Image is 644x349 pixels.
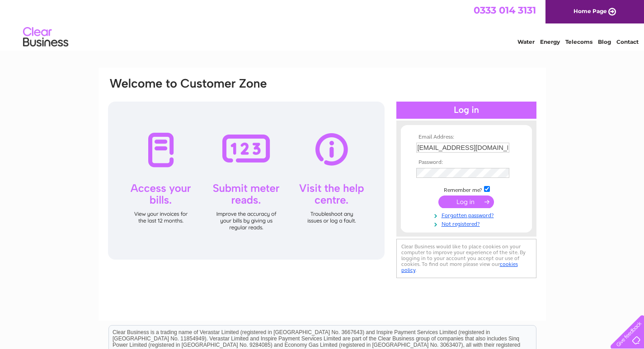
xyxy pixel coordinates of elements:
a: Contact [616,38,639,45]
a: Water [517,38,535,45]
input: Submit [438,195,494,208]
a: cookies policy [401,261,518,273]
a: Blog [598,38,611,45]
div: Clear Business would like to place cookies on your computer to improve your experience of the sit... [396,239,536,278]
td: Remember me? [414,185,519,194]
div: Clear Business is a trading name of Verastar Limited (registered in [GEOGRAPHIC_DATA] No. 3667643... [109,5,536,44]
a: Forgotten password? [416,210,519,219]
th: Email Address: [414,134,519,140]
a: Not registered? [416,219,519,228]
a: Energy [540,38,560,45]
a: 0333 014 3131 [474,5,536,16]
img: logo.png [23,23,69,51]
a: Telecoms [565,38,592,45]
th: Password: [414,159,519,166]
